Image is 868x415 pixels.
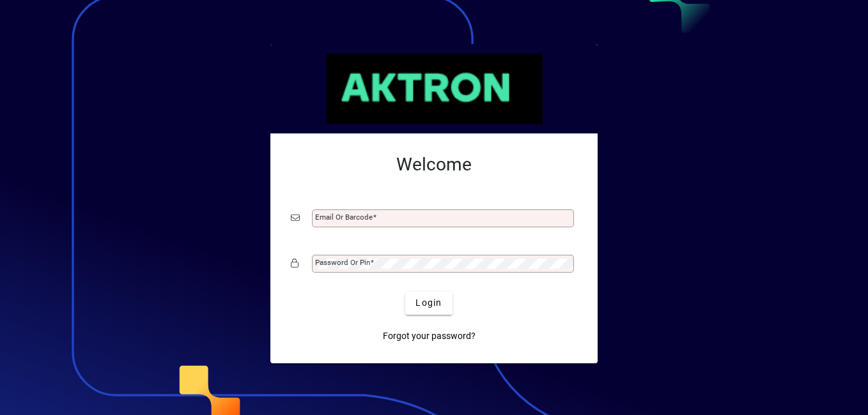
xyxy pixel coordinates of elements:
span: Forgot your password? [383,329,476,343]
mat-label: Password or Pin [315,258,370,267]
a: Forgot your password? [378,325,481,348]
button: Login [405,292,452,315]
mat-label: Email or Barcode [315,213,373,222]
span: Login [415,296,442,310]
h2: Welcome [291,154,577,176]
